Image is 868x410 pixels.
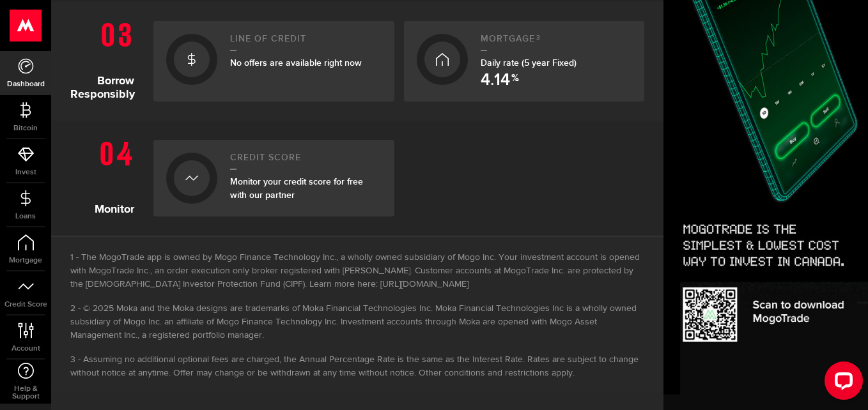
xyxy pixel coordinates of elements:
[814,356,868,410] iframe: LiveChat chat widget
[230,153,382,170] h2: Credit Score
[153,21,394,102] a: Line of creditNo offers are available right now
[230,176,363,201] span: Monitor your credit score for free with our partner
[230,57,362,68] span: No offers are available right now
[481,72,510,89] span: 4.14
[511,73,519,89] span: %
[536,34,541,42] sup: 3
[230,34,382,51] h2: Line of credit
[404,21,645,102] a: Mortgage3Daily rate (5 year Fixed) 4.14 %
[70,133,144,216] h1: Monitor
[70,251,644,291] li: The MogoTrade app is owned by Mogo Finance Technology Inc., a wholly owned subsidiary of Mogo Inc...
[481,34,632,51] h2: Mortgage
[153,140,394,216] a: Credit ScoreMonitor your credit score for free with our partner
[70,353,644,380] li: Assuming no additional optional fees are charged, the Annual Percentage Rate is the same as the I...
[70,302,644,342] li: © 2025 Moka and the Moka designs are trademarks of Moka Financial Technologies Inc. Moka Financia...
[481,57,577,68] span: Daily rate (5 year Fixed)
[70,15,144,102] h1: Borrow Responsibly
